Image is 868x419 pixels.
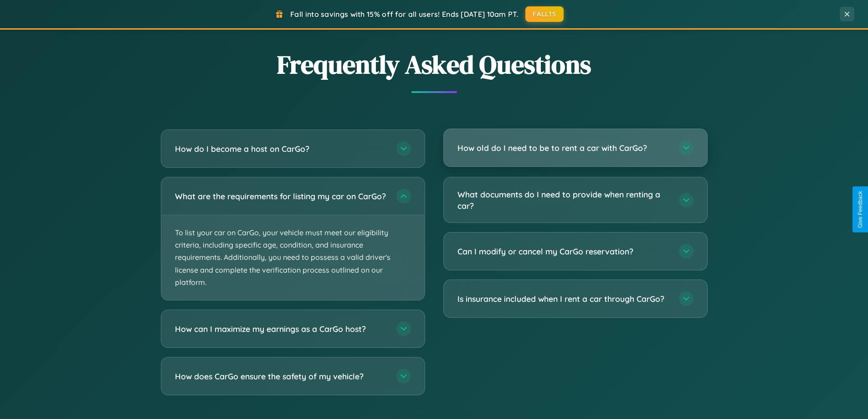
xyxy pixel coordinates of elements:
[161,47,708,82] h2: Frequently Asked Questions
[175,143,387,155] h3: How do I become a host on CarGo?
[857,191,863,228] div: Give Feedback
[161,215,425,300] p: To list your car on CarGo, your vehicle must meet our eligibility criteria, including specific ag...
[457,293,670,305] h3: Is insurance included when I rent a car through CarGo?
[175,191,387,202] h3: What are the requirements for listing my car on CarGo?
[290,10,519,19] span: Fall into savings with 15% off for all users! Ends [DATE] 10am PT.
[457,189,670,211] h3: What documents do I need to provide when renting a car?
[525,6,564,22] button: FALL15
[457,142,670,154] h3: How old do I need to be to rent a car with CarGo?
[175,371,387,382] h3: How does CarGo ensure the safety of my vehicle?
[457,246,670,257] h3: Can I modify or cancel my CarGo reservation?
[175,323,387,335] h3: How can I maximize my earnings as a CarGo host?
